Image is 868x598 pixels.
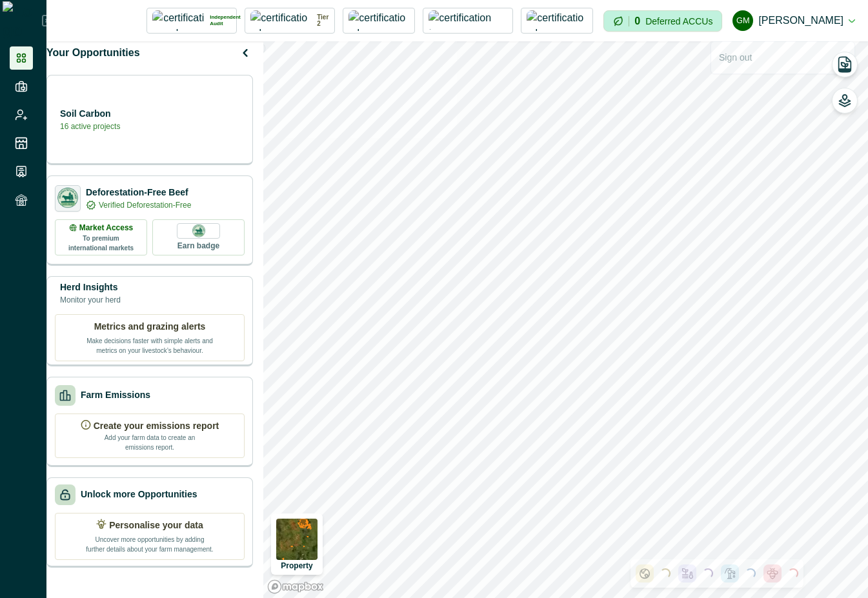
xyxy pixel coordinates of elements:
[81,388,150,402] p: Farm Emissions
[276,519,318,560] img: property preview
[152,10,205,31] img: certification logo
[60,107,120,121] p: Soil Carbon
[3,1,42,40] img: Logo
[60,281,121,294] p: Herd Insights
[711,47,854,68] button: Sign out
[56,186,80,210] img: certification logo
[94,419,219,433] p: Create your emissions report
[101,433,198,452] p: Add your farm data to create an emissions report.
[60,121,120,132] p: 16 active projects
[79,222,134,234] p: Market Access
[645,16,712,26] p: Deferred ACCUs
[177,239,219,252] p: Earn badge
[109,519,203,532] p: Personalise your data
[86,186,191,199] p: Deforestation-Free Beef
[348,10,409,31] img: certification logo
[85,334,214,355] p: Make decisions faster with simple alerts and metrics on your livestock’s behaviour.
[81,488,197,501] p: Unlock more Opportunities
[191,223,207,239] img: DFB badge
[210,14,241,27] p: Independent Audit
[99,199,191,211] p: Verified Deforestation-Free
[46,45,140,61] p: Your Opportunities
[60,294,121,306] p: Monitor your herd
[94,320,206,334] p: Metrics and grazing alerts
[429,10,507,31] img: certification logo
[317,14,329,27] p: Tier 2
[63,234,139,253] p: To premium international markets
[146,8,237,34] button: certification logoIndependent Audit
[634,16,640,26] p: 0
[527,10,587,31] img: certification logo
[250,10,312,31] img: certification logo
[267,579,324,594] a: Mapbox logo
[281,562,312,570] p: Property
[85,532,214,554] p: Uncover more opportunities by adding further details about your farm management.
[732,5,855,36] button: Gayathri Menakath[PERSON_NAME]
